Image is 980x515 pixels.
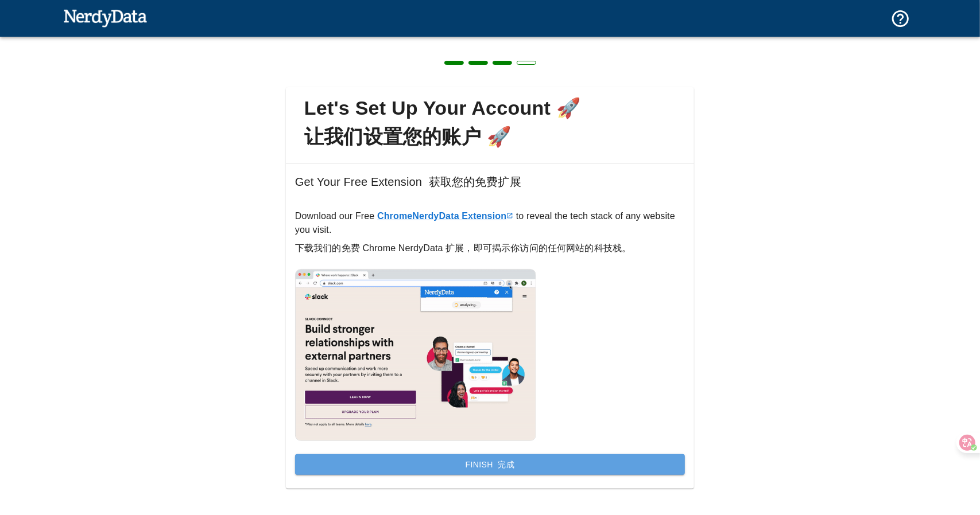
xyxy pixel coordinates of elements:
p: Download our Free to reveal the tech stack of any website you visit. [295,209,685,260]
button: Support and Documentation [884,2,917,36]
a: ChromeNerdyData Extension [377,211,513,221]
button: Finish 完成 [295,454,685,475]
iframe: Drift Widget Chat Controller [923,434,966,477]
font: 下载我们的免费 Chrome NerdyData 扩展，即可揭示你访问的任何网站的科技栈。 [295,243,631,253]
font: 让我们设置您的账户 🚀 [304,126,511,147]
font: 完成 [498,460,515,469]
font: 获取您的免费扩展 [429,175,521,188]
img: extension-gif.gif [295,269,536,441]
span: Let's Set Up Your Account 🚀 [295,96,685,154]
h6: Get Your Free Extension [295,173,685,209]
img: NerdyData.com [63,6,148,29]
